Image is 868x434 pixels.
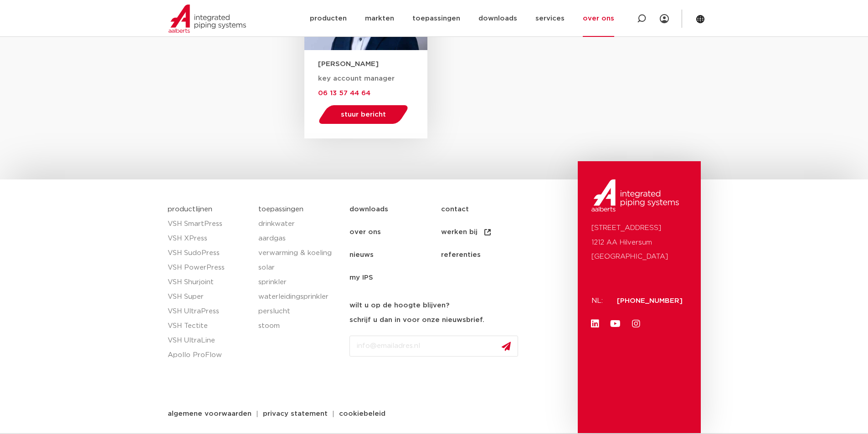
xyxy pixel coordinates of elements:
[168,304,250,319] a: VSH UltraPress
[349,364,488,399] iframe: reCAPTCHA
[168,290,250,304] a: VSH Super
[168,246,250,260] a: VSH SudoPress
[258,304,340,319] a: perslucht
[168,275,250,290] a: VSH Shurjoint
[256,410,334,417] a: privacy statement
[349,266,441,289] a: my IPS
[258,246,340,260] a: verwarming & koeling
[318,59,427,69] h3: [PERSON_NAME]
[168,410,252,417] span: algemene voorwaarden
[168,231,250,246] a: VSH XPress
[168,206,212,213] a: productlijnen
[349,221,441,244] a: over ons
[258,260,340,275] a: solar
[258,217,340,231] a: drinkwater
[318,75,395,82] span: key account manager
[161,410,258,417] a: algemene voorwaarden
[349,336,518,357] input: info@emailadres.nl
[617,297,683,304] a: [PHONE_NUMBER]
[258,275,340,290] a: sprinkler
[168,333,250,348] a: VSH UltraLine
[339,410,385,417] span: cookiebeleid
[258,231,340,246] a: aardgas
[168,260,250,275] a: VSH PowerPress
[263,410,328,417] span: privacy statement
[441,221,533,244] a: werken bij
[258,319,340,333] a: stoom
[349,317,484,323] strong: schrijf u dan in voor onze nieuwsbrief.
[258,290,340,304] a: waterleidingsprinkler
[441,244,533,266] a: referenties
[349,244,441,266] a: nieuws
[349,198,573,289] nav: Menu
[168,348,250,363] a: Apollo ProFlow
[349,302,449,309] strong: wilt u op de hoogte blijven?
[441,198,533,221] a: contact
[332,410,392,417] a: cookiebeleid
[349,198,441,221] a: downloads
[502,342,511,351] img: send.svg
[258,206,303,213] a: toepassingen
[318,89,370,97] a: 06 13 57 44 64
[591,221,687,265] p: [STREET_ADDRESS] 1212 AA Hilversum [GEOGRAPHIC_DATA]
[591,294,606,308] p: NL:
[168,217,250,231] a: VSH SmartPress
[341,111,386,118] span: stuur bericht
[168,319,250,333] a: VSH Tectite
